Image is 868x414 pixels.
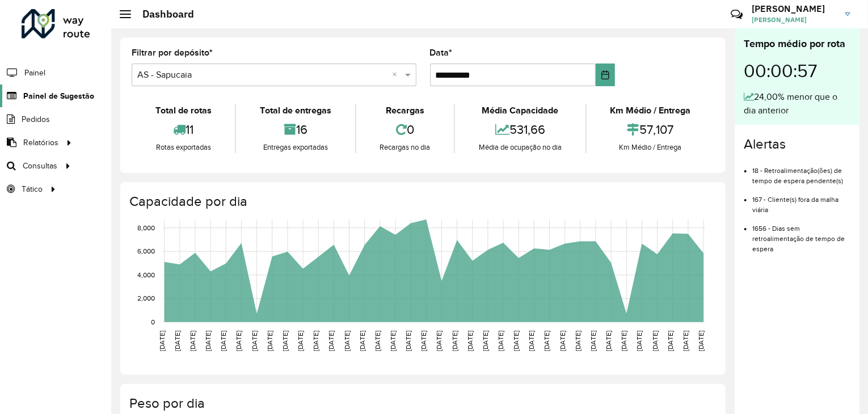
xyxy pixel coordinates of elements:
text: [DATE] [343,331,351,351]
text: [DATE] [605,331,612,351]
label: Filtrar por depósito [132,46,213,60]
div: Média Capacidade [458,104,582,117]
div: Recargas no dia [359,142,451,153]
text: [DATE] [204,331,212,351]
text: [DATE] [281,331,289,351]
text: [DATE] [389,331,397,351]
h4: Alertas [744,136,850,153]
text: [DATE] [374,331,381,351]
text: [DATE] [436,331,443,351]
text: [DATE] [512,331,520,351]
text: [DATE] [251,331,258,351]
div: Recargas [359,104,451,117]
span: Painel de Sugestão [23,90,94,102]
text: [DATE] [543,331,551,351]
a: Contato Rápido [724,2,749,27]
h4: Peso por dia [129,395,714,412]
text: [DATE] [682,331,689,351]
div: Rotas exportadas [134,142,232,153]
h2: Dashboard [131,8,194,20]
text: [DATE] [559,331,566,351]
text: 8,000 [137,224,155,231]
div: 0 [359,117,451,142]
span: Relatórios [23,137,58,149]
li: 18 - Retroalimentação(ões) de tempo de espera pendente(s) [752,157,850,186]
div: Km Médio / Entrega [589,142,711,153]
text: [DATE] [220,331,227,351]
text: [DATE] [574,331,582,351]
text: [DATE] [158,331,166,351]
text: [DATE] [404,331,412,351]
text: 0 [151,318,155,326]
text: [DATE] [235,331,243,351]
div: 24,00% menor que o dia anterior [744,90,850,117]
div: Média de ocupação no dia [458,142,582,153]
div: 531,66 [458,117,582,142]
text: [DATE] [466,331,474,351]
text: [DATE] [651,331,659,351]
text: [DATE] [620,331,627,351]
text: [DATE] [667,331,674,351]
span: Painel [24,67,45,79]
div: Tempo médio por rota [744,36,850,52]
text: [DATE] [327,331,335,351]
span: Tático [22,183,43,195]
div: 57,107 [589,117,711,142]
text: [DATE] [497,331,504,351]
text: [DATE] [189,331,196,351]
text: [DATE] [451,331,458,351]
span: Clear all [393,68,402,82]
label: Data [430,46,453,60]
li: 167 - Cliente(s) fora da malha viária [752,186,850,215]
span: [PERSON_NAME] [752,15,837,25]
span: Consultas [23,160,57,172]
div: Entregas exportadas [239,142,352,153]
text: 6,000 [137,248,155,255]
span: Pedidos [22,113,50,125]
text: [DATE] [482,331,489,351]
text: [DATE] [697,331,705,351]
text: [DATE] [589,331,597,351]
text: [DATE] [312,331,319,351]
text: [DATE] [174,331,181,351]
text: 2,000 [137,295,155,302]
h3: [PERSON_NAME] [752,3,837,14]
li: 1656 - Dias sem retroalimentação de tempo de espera [752,215,850,254]
button: Choose Date [596,64,615,86]
text: [DATE] [359,331,366,351]
div: 16 [239,117,352,142]
text: [DATE] [528,331,536,351]
text: [DATE] [636,331,643,351]
text: [DATE] [420,331,427,351]
div: 00:00:57 [744,52,850,90]
div: Km Médio / Entrega [589,104,711,117]
div: 11 [134,117,232,142]
text: [DATE] [297,331,304,351]
div: Total de entregas [239,104,352,117]
text: 4,000 [137,271,155,278]
h4: Capacidade por dia [129,193,714,210]
div: Total de rotas [134,104,232,117]
text: [DATE] [266,331,273,351]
